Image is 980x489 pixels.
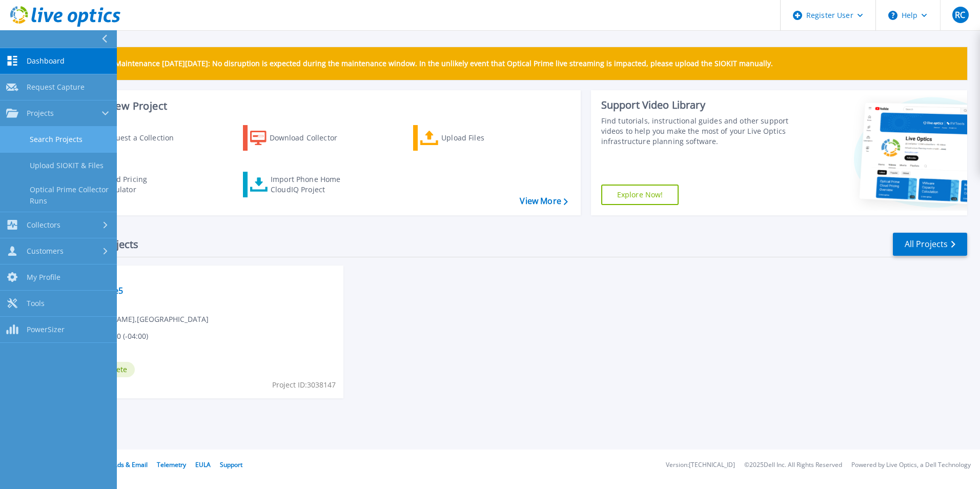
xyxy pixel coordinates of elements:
p: Scheduled Maintenance [DATE][DATE]: No disruption is expected during the maintenance window. In t... [76,59,773,68]
a: All Projects [893,233,967,256]
div: Find tutorials, instructional guides and other support videos to help you make the most of your L... [601,116,793,147]
div: Cloud Pricing Calculator [100,174,182,195]
a: Explore Now! [601,185,679,205]
h3: Start a New Project [73,100,567,112]
a: Download Collector [243,125,357,151]
span: My Profile [27,273,60,282]
span: Request Capture [27,83,85,92]
span: RC [955,11,965,19]
span: Optical Prime [77,272,337,283]
div: Download Collector [270,128,352,148]
span: Collectors [27,220,60,230]
li: Powered by Live Optics, a Dell Technology [851,462,971,468]
a: EULA [195,460,211,469]
span: Customers [27,247,64,256]
a: View More [520,196,567,206]
a: Request a Collection [73,125,187,151]
li: Version: [TECHNICAL_ID] [666,462,735,468]
a: Ads & Email [113,460,148,469]
a: Cloud Pricing Calculator [73,172,187,197]
span: Projects [27,109,54,118]
a: Telemetry [157,460,186,469]
span: Project ID: 3038147 [272,379,336,391]
a: Support [220,460,242,469]
div: Request a Collection [102,128,184,148]
span: Tools [27,299,45,308]
span: PowerSizer [27,325,65,334]
span: [PERSON_NAME] , [GEOGRAPHIC_DATA] [77,314,209,325]
a: Upload Files [413,125,527,151]
span: Dashboard [27,56,65,66]
div: Import Phone Home CloudIQ Project [271,174,351,195]
div: Support Video Library [601,98,793,112]
li: © 2025 Dell Inc. All Rights Reserved [744,462,842,468]
div: Upload Files [441,128,523,148]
